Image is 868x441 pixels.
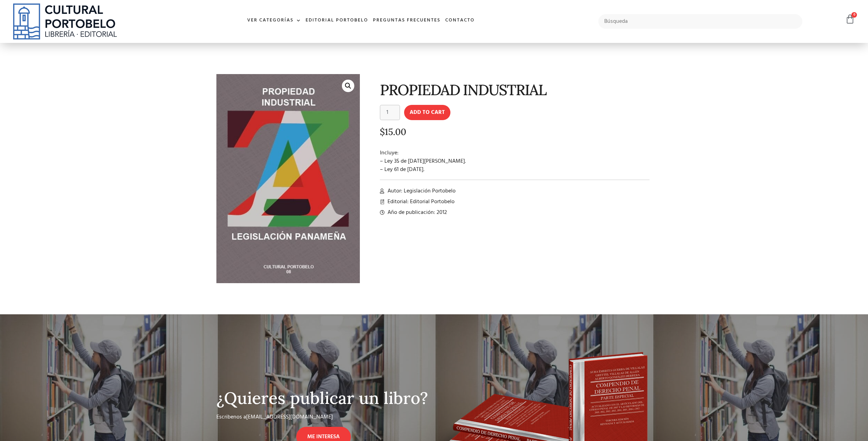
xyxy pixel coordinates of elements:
[245,13,303,28] a: Ver Categorías
[371,13,443,28] a: Preguntas frecuentes
[380,126,385,137] span: $
[386,208,447,217] span: Año de publicación: 2012
[404,105,450,120] button: Add to cart
[386,187,456,195] span: Autor: Legislación Portobelo
[246,413,333,422] a: [EMAIL_ADDRESS][DOMAIN_NAME]
[386,198,455,206] span: Editorial: Editorial Portobelo
[380,82,650,98] h1: PROPIEDAD INDUSTRIAL
[216,413,424,427] div: Escribenos a
[216,74,360,283] img: LP08-2.jpg
[851,12,857,18] span: 0
[380,126,406,137] bdi: 15.00
[845,14,855,24] a: 0
[307,433,340,441] span: ME INTERESA
[342,80,354,92] a: 🔍
[598,14,802,29] input: Búsqueda
[380,105,400,120] input: Product quantity
[303,13,371,28] a: Editorial Portobelo
[380,149,650,174] p: Incluye: – Ley 35 de [DATE][PERSON_NAME]. – Ley 61 de [DATE].
[216,389,431,407] h2: ¿Quieres publicar un libro?
[443,13,477,28] a: Contacto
